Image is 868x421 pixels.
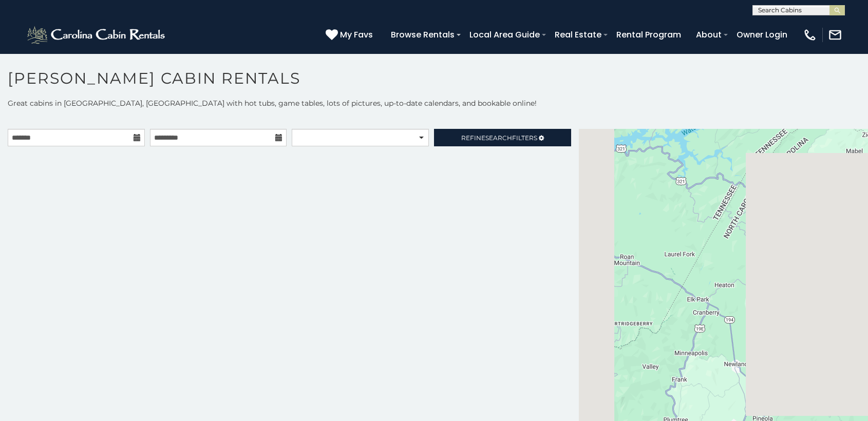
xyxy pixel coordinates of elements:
a: About [691,26,727,44]
img: phone-regular-white.png [803,28,817,42]
img: White-1-2.png [26,25,168,45]
img: mail-regular-white.png [828,28,842,42]
a: Browse Rentals [386,26,460,44]
span: Refine Filters [461,134,537,142]
a: Owner Login [731,26,792,44]
a: Local Area Guide [464,26,545,44]
a: Real Estate [550,26,607,44]
a: Rental Program [611,26,686,44]
a: My Favs [326,28,375,42]
span: Search [485,134,512,142]
a: RefineSearchFilters [434,129,571,146]
span: My Favs [340,28,373,41]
